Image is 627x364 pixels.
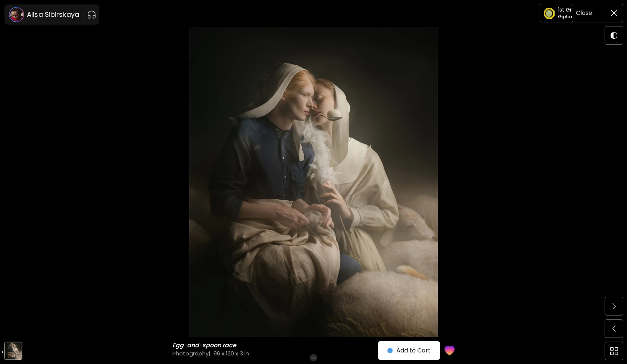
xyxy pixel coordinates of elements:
h6: Egg-and-spoon race [172,342,238,349]
img: place_FIRST_GRAND_PRIZE [543,7,555,19]
h5: 1st Grand Prize [558,7,595,13]
h4: Photography | 96 x 120 x 3 in [172,349,394,357]
h6: Alisa Sibirskaya [27,10,79,19]
button: Add to Cart [378,341,440,360]
h6: Close [576,8,592,18]
h6: Giphantie [558,14,595,19]
img: favorites [444,345,455,356]
button: pauseOutline IconGradient Icon [87,9,96,21]
button: favorites [440,341,459,361]
span: Add to Cart [387,346,431,355]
